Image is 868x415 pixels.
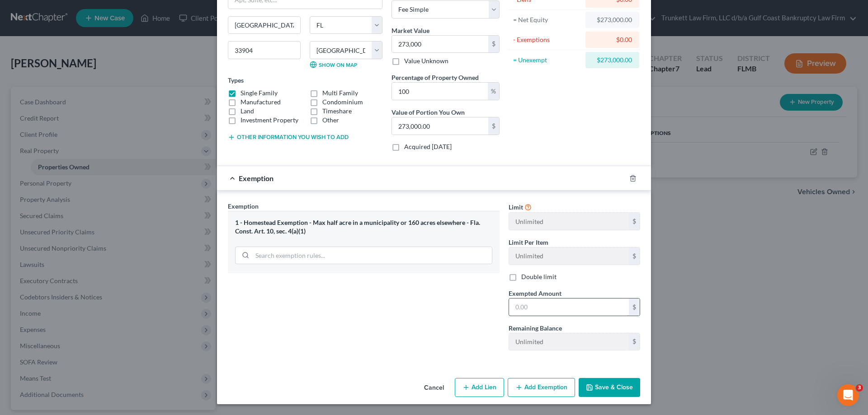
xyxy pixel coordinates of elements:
[392,117,488,135] input: 0.00
[322,98,363,107] label: Condominium
[579,378,640,397] button: Save & Close
[241,89,278,98] label: Single Family
[629,298,640,316] div: $
[455,378,504,397] button: Add Lien
[488,36,499,53] div: $
[593,35,632,44] div: $0.00
[509,203,523,211] span: Limit
[837,384,859,406] iframe: Intercom live chat
[509,298,629,316] input: 0.00
[508,378,575,397] button: Add Exemption
[228,17,300,34] input: Enter city...
[228,134,349,141] button: Other information you wish to add
[228,202,259,210] span: Exemption
[241,107,254,116] label: Land
[509,333,629,350] input: --
[228,41,301,59] input: Enter zip...
[228,75,244,85] label: Types
[488,117,499,135] div: $
[513,35,581,44] div: - Exemptions
[322,107,352,116] label: Timeshare
[509,323,562,333] label: Remaining Balance
[392,73,479,82] label: Percentage of Property Owned
[509,289,561,297] span: Exempted Amount
[629,333,640,350] div: $
[488,83,499,100] div: %
[322,89,358,98] label: Multi Family
[513,56,581,65] div: = Unexempt
[392,36,488,53] input: 0.00
[593,56,632,65] div: $273,000.00
[513,15,581,24] div: = Net Equity
[509,238,548,247] label: Limit Per Item
[392,107,465,117] label: Value of Portion You Own
[509,247,629,265] input: --
[593,15,632,24] div: $273,000.00
[629,247,640,265] div: $
[392,26,429,35] label: Market Value
[629,213,640,230] div: $
[392,83,488,100] input: 0.00
[404,56,448,65] label: Value Unknown
[521,272,557,281] label: Double limit
[322,116,339,125] label: Other
[404,142,452,151] label: Acquired [DATE]
[417,379,451,397] button: Cancel
[856,384,863,392] span: 3
[252,247,492,264] input: Search exemption rules...
[310,61,357,68] a: Show on Map
[241,116,298,125] label: Investment Property
[241,98,281,107] label: Manufactured
[235,219,492,235] div: 1 - Homestead Exemption - Max half acre in a municipality or 160 acres elsewhere - Fla. Const. Ar...
[509,213,629,230] input: --
[239,174,274,182] span: Exemption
